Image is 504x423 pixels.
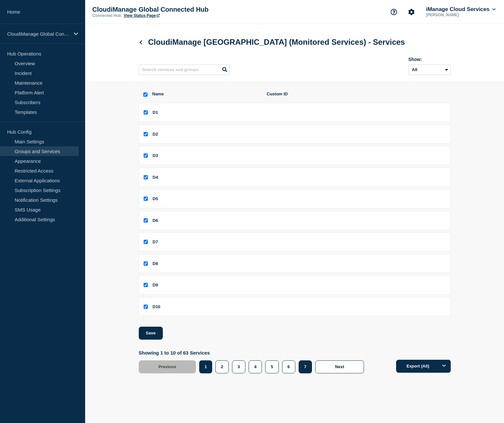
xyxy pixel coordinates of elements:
[152,91,259,98] span: Name
[153,175,158,180] span: D4
[408,57,451,62] div: Show:
[438,360,451,373] button: Options
[144,110,148,115] input: D1 checkbox
[144,261,148,266] input: D8 checkbox
[408,65,451,75] select: Archived
[335,364,344,369] span: Next
[139,360,196,373] button: Previous
[299,360,312,373] button: 7
[92,13,121,18] p: Connected Hub
[139,327,163,340] button: Save
[199,360,212,373] button: 1
[124,13,160,18] a: View Status Page
[148,38,405,47] span: Services
[153,239,158,244] span: D7
[425,13,492,17] p: [PERSON_NAME]
[232,360,245,373] button: 3
[143,92,148,97] input: select all checkbox
[315,360,364,373] button: Next
[139,350,368,356] p: Showing 1 to 10 of 63 Services
[153,304,161,309] span: D10
[7,31,70,37] p: CloudiManage Global Connected Hub
[144,175,148,179] input: D4 checkbox
[265,360,278,373] button: 5
[396,360,451,373] button: Export (All)
[144,283,148,287] input: D9 checkbox
[148,38,371,46] span: CloudiManage [GEOGRAPHIC_DATA] (Monitored Services) -
[153,132,158,137] span: D2
[282,360,295,373] button: 6
[153,153,158,158] span: D3
[153,218,158,223] span: D6
[215,360,229,373] button: 2
[144,132,148,136] input: D2 checkbox
[387,5,401,19] button: Support
[153,283,158,287] span: D9
[139,65,230,75] input: Search services and groups
[153,196,158,201] span: D5
[144,305,148,309] input: D10 checkbox
[153,261,158,266] span: D8
[267,91,447,98] span: Custom ID
[92,6,222,13] p: CloudiManage Global Connected Hub
[153,110,158,115] span: D1
[144,218,148,223] input: D6 checkbox
[249,360,262,373] button: 4
[159,364,176,369] span: Previous
[405,5,418,19] button: Account settings
[144,197,148,201] input: D5 checkbox
[425,6,497,13] button: iManage Cloud Services
[144,240,148,244] input: D7 checkbox
[144,153,148,158] input: D3 checkbox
